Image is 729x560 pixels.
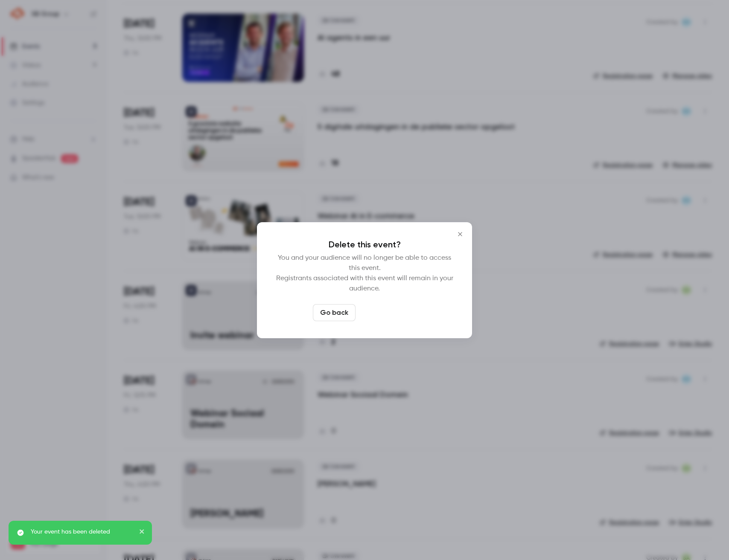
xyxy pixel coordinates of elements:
[452,226,469,243] button: Close
[274,253,455,294] p: You and your audience will no longer be able to access this event. Registrants associated with th...
[274,239,455,250] p: Delete this event?
[313,304,356,321] button: Go back
[139,528,145,538] button: close
[359,304,416,321] button: Delete event
[31,528,133,536] p: Your event has been deleted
